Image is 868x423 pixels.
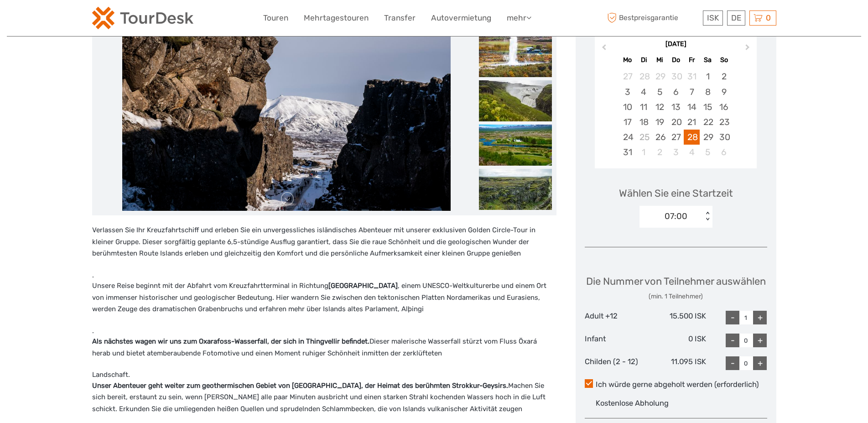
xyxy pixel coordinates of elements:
div: Choose Freitag, 14. August 2026 [684,99,700,115]
div: Choose Freitag, 31. Juli 2026 [684,69,700,84]
div: Choose Donnerstag, 3. September 2026 [668,145,684,160]
div: Choose Donnerstag, 20. August 2026 [668,115,684,130]
img: 1634918b068349f8bd0e56a545cd5e09_slider_thumbnail.jpeg [479,125,552,166]
div: Choose Dienstag, 18. August 2026 [636,115,652,130]
img: 81bb23ec7ef14edd961783ea8983fca3_slider_thumbnail.jpeg [479,169,552,210]
span: Wählen Sie eine Startzeit [619,186,733,200]
div: Choose Donnerstag, 30. Juli 2026 [668,69,684,84]
div: 07:00 [665,210,687,222]
span: Kostenlose Abholung [596,399,669,407]
div: 15.500 ISK [645,311,706,324]
div: Di [636,54,652,66]
div: Choose Mittwoch, 2. September 2026 [652,145,668,160]
div: Choose Sonntag, 9. August 2026 [716,84,732,99]
div: Choose Montag, 10. August 2026 [619,99,635,115]
a: mehr [507,11,531,25]
div: - [726,311,739,324]
button: Previous Month [596,42,610,57]
div: Choose Samstag, 29. August 2026 [700,130,716,145]
div: Adult +12 [585,311,645,324]
div: Choose Mittwoch, 12. August 2026 [652,99,668,115]
div: Fr [684,54,700,66]
a: Autovermietung [431,11,491,25]
div: Choose Samstag, 22. August 2026 [700,115,716,130]
div: So [716,54,732,66]
div: + [753,356,767,370]
p: We're away right now. Please check back later! [13,16,103,23]
div: Choose Mittwoch, 5. August 2026 [652,84,668,99]
span: 0 [764,13,772,22]
div: Die Nummer von Teilnehmer auswählen [586,274,766,301]
strong: Unser Abenteuer geht weiter zum geothermischen Gebiet von [GEOGRAPHIC_DATA], der Heimat des berüh... [92,381,508,390]
div: + [753,334,767,347]
div: Choose Montag, 17. August 2026 [619,115,635,130]
strong: [GEOGRAPHIC_DATA] [328,282,398,290]
div: Choose Sonntag, 30. August 2026 [716,130,732,145]
p: Unsere Reise beginnt mit der Abfahrt vom Kreuzfahrtterminal in Richtung , einem UNESCO-Weltkultur... [92,280,556,315]
div: Do [668,54,684,66]
div: Choose Sonntag, 16. August 2026 [716,99,732,115]
strong: Als nächstes wagen wir uns zum Oxarafoss-Wasserfall, der sich in Thingvellir befindet. [92,337,369,345]
div: < > [703,212,711,221]
div: - [726,356,739,370]
div: Not available Dienstag, 25. August 2026 [636,130,652,145]
div: Choose Mittwoch, 29. Juli 2026 [652,69,668,84]
p: Dieser malerische Wasserfall stürzt vom Fluss Öxará herab und bietet atemberaubende Fotomotive un... [92,336,556,359]
img: 772099ba0b704e6cb17e56016d76bf5c_slider_thumbnail.jpeg [479,36,552,77]
div: Choose Samstag, 15. August 2026 [700,99,716,115]
div: Choose Freitag, 7. August 2026 [684,84,700,99]
div: Choose Montag, 27. Juli 2026 [619,69,635,84]
div: Choose Samstag, 8. August 2026 [700,84,716,99]
div: Sa [700,54,716,66]
label: Ich würde gerne abgeholt werden (erforderlich) [585,379,767,390]
div: Choose Dienstag, 11. August 2026 [636,99,652,115]
span: ISK [707,13,719,22]
div: + [753,311,767,324]
div: Choose Donnerstag, 6. August 2026 [668,84,684,99]
div: [DATE] [595,40,757,49]
div: Choose Dienstag, 1. September 2026 [636,145,652,160]
div: Choose Samstag, 1. August 2026 [700,69,716,84]
div: Choose Sonntag, 2. August 2026 [716,69,732,84]
a: Transfer [384,11,416,25]
div: Choose Sonntag, 23. August 2026 [716,115,732,130]
div: Choose Montag, 3. August 2026 [619,84,635,99]
p: Machen Sie sich bereit, erstaunt zu sein, wenn [PERSON_NAME] alle paar Minuten ausbricht und eine... [92,380,556,415]
div: Choose Donnerstag, 27. August 2026 [668,130,684,145]
div: DE [727,10,745,26]
div: (min. 1 Teilnehmer) [586,292,766,301]
div: Choose Samstag, 5. September 2026 [700,145,716,160]
div: - [726,334,739,347]
div: Mo [619,54,635,66]
button: Open LiveChat chat widget [105,14,116,25]
div: Choose Donnerstag, 13. August 2026 [668,99,684,115]
div: Choose Montag, 31. August 2026 [619,145,635,160]
img: 120-15d4194f-c635-41b9-a512-a3cb382bfb57_logo_small.png [92,7,193,29]
a: Mehrtagestouren [304,11,369,25]
div: Mi [652,54,668,66]
div: 0 ISK [645,334,706,347]
div: Choose Mittwoch, 26. August 2026 [652,130,668,145]
div: Choose Sonntag, 6. September 2026 [716,145,732,160]
div: Choose Montag, 24. August 2026 [619,130,635,145]
span: Bestpreisgarantie [605,10,701,26]
div: month 2026-08 [598,69,754,160]
div: Choose Freitag, 28. August 2026 [684,130,700,145]
p: Verlassen Sie Ihr Kreuzfahrtschiff und erleben Sie ein unvergessliches isländisches Abenteuer mit... [92,225,556,260]
div: Choose Dienstag, 4. August 2026 [636,84,652,99]
div: Choose Freitag, 4. September 2026 [684,145,700,160]
div: 11.095 ISK [645,356,706,370]
div: Childen (2 - 12) [585,356,645,370]
div: Infant [585,334,645,347]
div: Choose Freitag, 21. August 2026 [684,115,700,130]
img: b6d914ed17bf47d484bc15bfc50a63d0_slider_thumbnail.jpeg [479,80,552,121]
button: Next Month [741,42,756,57]
div: Choose Dienstag, 28. Juli 2026 [636,69,652,84]
a: Touren [263,11,288,25]
div: Choose Mittwoch, 19. August 2026 [652,115,668,130]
